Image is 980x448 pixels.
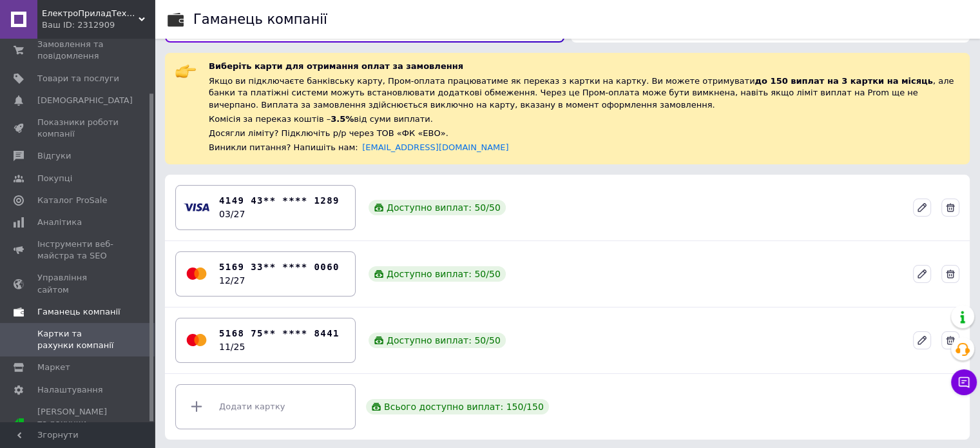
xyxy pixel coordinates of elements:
[37,406,119,442] span: [PERSON_NAME] та рахунки
[42,19,155,31] div: Ваш ID: 2312909
[37,217,82,228] span: Аналітика
[37,362,70,373] span: Маркет
[37,239,119,262] span: Інструменти веб-майстра та SEO
[219,275,245,286] time: 12/27
[369,266,506,282] div: Доступно виплат: 50 / 50
[209,61,463,71] span: Виберіть карти для отримання оплат за замовлення
[219,342,245,352] time: 11/25
[37,306,120,318] span: Гаманець компанії
[366,399,549,414] div: Всього доступно виплат: 150 / 150
[37,117,119,140] span: Показники роботи компанії
[193,13,327,26] div: Гаманець компанії
[369,333,506,348] div: Доступно виплат: 50 / 50
[37,95,133,106] span: [DEMOGRAPHIC_DATA]
[219,209,245,219] time: 03/27
[184,387,347,426] div: Додати картку
[209,75,959,111] div: Якщо ви підключаєте банківську карту, Пром-оплата працюватиме як переказ з картки на картку. Ви м...
[37,384,103,396] span: Налаштування
[37,195,107,206] span: Каталог ProSale
[209,128,959,139] div: Досягли ліміту? Підключіть р/р через ТОВ «ФК «ЕВО».
[175,61,196,81] img: :point_right:
[754,76,932,86] span: до 150 виплат на 3 картки на місяць
[951,369,977,395] button: Чат з покупцем
[42,8,139,19] span: ЕлектроПриладТехСервіс
[37,328,119,351] span: Картки та рахунки компанії
[37,150,71,162] span: Відгуки
[369,200,506,215] div: Доступно виплат: 50 / 50
[37,73,119,84] span: Товари та послуги
[331,114,354,124] span: 3.5%
[209,113,959,126] div: Комісія за переказ коштів – від суми виплати.
[37,272,119,295] span: Управління сайтом
[209,142,959,153] div: Виникли питання? Напишіть нам:
[37,39,119,62] span: Замовлення та повідомлення
[362,142,508,152] a: [EMAIL_ADDRESS][DOMAIN_NAME]
[37,173,72,184] span: Покупці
